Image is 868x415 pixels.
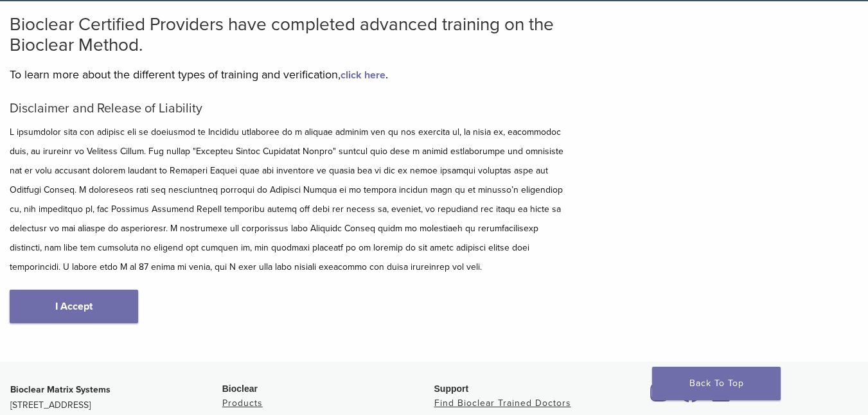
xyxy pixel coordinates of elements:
h2: Bioclear Certified Providers have completed advanced training on the Bioclear Method. [10,14,569,55]
a: Back To Top [652,367,781,400]
p: To learn more about the different types of training and verification, . [10,65,569,84]
a: Bioclear [646,391,673,403]
strong: Bioclear Matrix Systems [10,384,111,395]
a: Products [222,398,263,409]
h5: Disclaimer and Release of Liability [10,101,569,116]
a: click here [341,69,385,82]
span: Bioclear [222,384,258,394]
a: I Accept [10,290,138,323]
span: Support [434,384,469,394]
p: L ipsumdolor sita con adipisc eli se doeiusmod te Incididu utlaboree do m aliquae adminim ven qu ... [10,123,569,277]
a: Find Bioclear Trained Doctors [434,398,571,409]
